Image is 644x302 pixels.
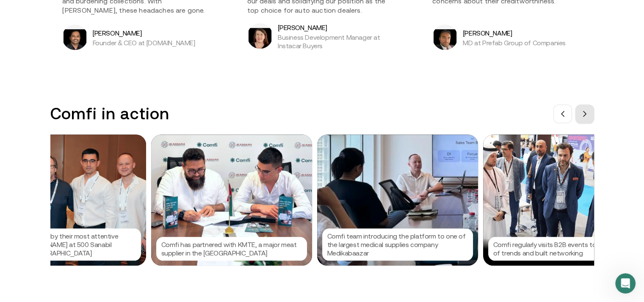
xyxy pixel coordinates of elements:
h3: Comfi in action [50,104,169,123]
h5: [PERSON_NAME] [278,22,397,33]
h5: [PERSON_NAME] [463,27,566,38]
h5: [PERSON_NAME] [93,27,195,38]
img: Kara Pearse [249,28,271,49]
img: Bibin Varghese [64,29,86,50]
p: Comfi regularly visits B2B events to stay ahead of trends and built networking [493,240,634,257]
p: Comfi has partnered with KMTE, a major meat supplier in the [GEOGRAPHIC_DATA] [161,240,302,257]
p: MD at Prefab Group of Companies [463,38,566,47]
p: Comfi team introducing the platform to one of the largest medical supplies company Medikabaazar [327,232,468,257]
p: Business Development Manager at Instacar Buyers [278,33,397,50]
p: Founder & CEO at [DOMAIN_NAME] [93,38,195,47]
img: Arif Shahzad Butt [434,29,456,50]
iframe: Intercom live chat [615,273,636,294]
